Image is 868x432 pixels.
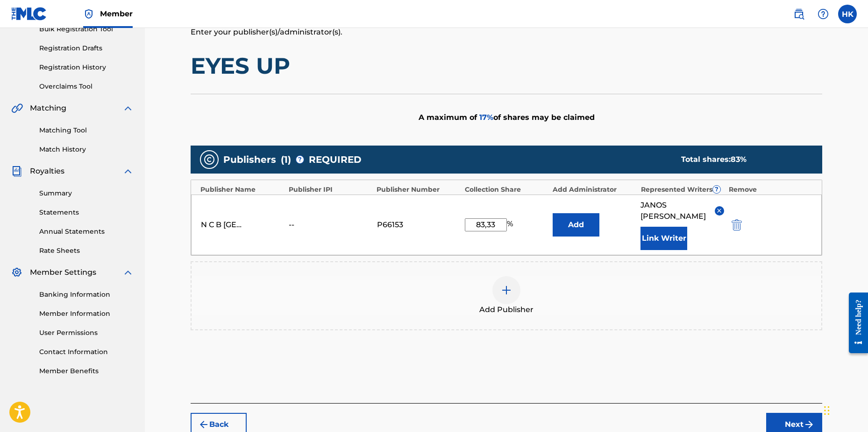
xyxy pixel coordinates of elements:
[479,113,493,122] span: 17 %
[30,103,66,114] span: Matching
[30,267,96,278] span: Member Settings
[200,185,284,195] div: Publisher Name
[39,328,134,338] a: User Permissions
[11,7,47,21] img: MLC Logo
[39,309,134,319] a: Member Information
[39,188,134,198] a: Summary
[641,185,725,195] div: Represented Writers
[553,213,599,237] button: Add
[501,285,512,296] img: add
[39,366,134,376] a: Member Benefits
[223,153,276,167] span: Publishers
[821,387,868,432] div: Chat-widget
[39,246,134,256] a: Rate Sheets
[838,5,857,23] div: User Menu
[377,185,460,195] div: Publisher Number
[11,267,22,278] img: Member Settings
[731,155,747,164] span: 83 %
[39,227,134,237] a: Annual Statements
[39,63,134,72] a: Registration History
[818,8,829,20] img: help
[465,185,548,195] div: Collection Share
[681,154,804,165] div: Total shares:
[296,156,304,163] span: ?
[198,419,209,430] img: 7ee5dd4eb1f8a8e3ef2f.svg
[39,24,134,34] a: Bulk Registration Tool
[11,166,22,177] img: Royalties
[122,103,134,114] img: expand
[122,166,134,177] img: expand
[30,166,64,177] span: Royalties
[790,5,808,23] a: Public Search
[191,94,822,141] div: A maximum of of shares may be claimed
[793,8,804,20] img: search
[814,5,832,23] div: Help
[821,387,868,432] iframe: Chat Widget
[39,145,134,154] a: Match History
[842,285,868,360] iframe: Resource Center
[309,153,362,167] span: REQUIRED
[716,207,723,214] img: remove-from-list-button
[39,208,134,217] a: Statements
[713,186,720,193] span: ?
[640,200,707,222] span: JANOS [PERSON_NAME]
[11,103,23,114] img: Matching
[100,8,133,19] span: Member
[39,125,134,135] a: Matching Tool
[281,153,291,167] span: ( 1 )
[553,185,636,195] div: Add Administrator
[83,8,94,20] img: Top Rightsholder
[479,304,534,315] span: Add Publisher
[39,347,134,357] a: Contact Information
[122,267,134,278] img: expand
[804,419,815,430] img: f7272a7cc735f4ea7f67.svg
[729,185,812,195] div: Remove
[39,82,134,91] a: Overclaims Tool
[191,27,822,38] p: Enter your publisher(s)/administrator(s).
[507,218,515,231] span: %
[204,154,215,165] img: publishers
[732,219,742,230] img: 12a2ab48e56ec057fbd8.svg
[640,227,687,250] button: Link Writer
[39,290,134,300] a: Banking Information
[191,52,822,80] h1: EYES UP
[824,397,830,425] div: Træk
[289,185,372,195] div: Publisher IPI
[39,43,134,53] a: Registration Drafts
